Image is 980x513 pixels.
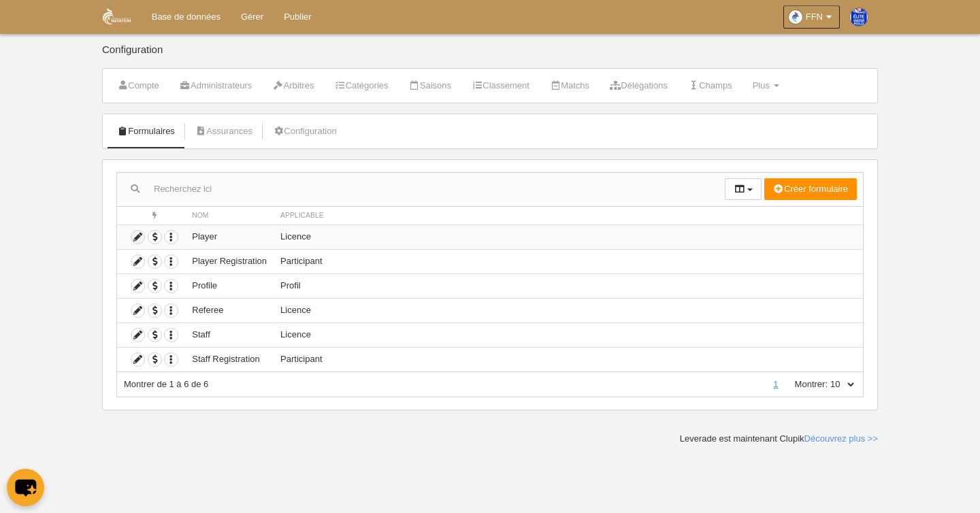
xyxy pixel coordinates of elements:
span: FFN [806,10,823,24]
td: Profile [185,274,274,298]
a: Catégories [327,76,395,96]
a: Compte [110,76,167,96]
img: OaDPB3zQPxTf.30x30.jpg [789,10,802,24]
td: Player Registration [185,249,274,274]
a: Champs [681,76,740,96]
a: Configuration [265,121,344,142]
td: Licence [274,298,863,322]
td: Profil [274,274,863,298]
span: Montrer de 1 à 6 de 6 [124,379,208,389]
span: Nom [192,212,208,219]
td: Licence [274,225,863,249]
button: chat-button [7,469,44,506]
a: Assurances [188,121,260,142]
td: Participant [274,347,863,371]
span: Plus [753,80,770,90]
td: Player [185,225,274,249]
a: Classement [464,76,537,96]
td: Participant [274,249,863,274]
div: Configuration [102,44,878,68]
a: Matchs [542,76,597,96]
td: Referee [185,298,274,322]
a: Découvrez plus >> [804,433,878,444]
a: Administrateurs [172,76,260,96]
img: FFN [103,8,131,24]
button: Créer formulaire [764,178,857,200]
div: Leverade est maintenant Clupik [680,433,878,445]
a: Délégations [602,76,675,96]
td: Staff [185,322,274,347]
label: Montrer: [781,378,828,391]
a: Saisons [402,76,459,96]
a: Formulaires [110,121,182,142]
span: Applicable [280,212,324,219]
a: FFN [783,5,840,29]
td: Staff Registration [185,347,274,371]
a: Arbitres [265,76,321,96]
a: Plus [745,76,787,96]
img: PaswSEHnFMei.30x30.jpg [850,8,868,26]
input: Recherchez ici [117,179,725,199]
td: Licence [274,322,863,347]
a: 1 [770,379,781,389]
